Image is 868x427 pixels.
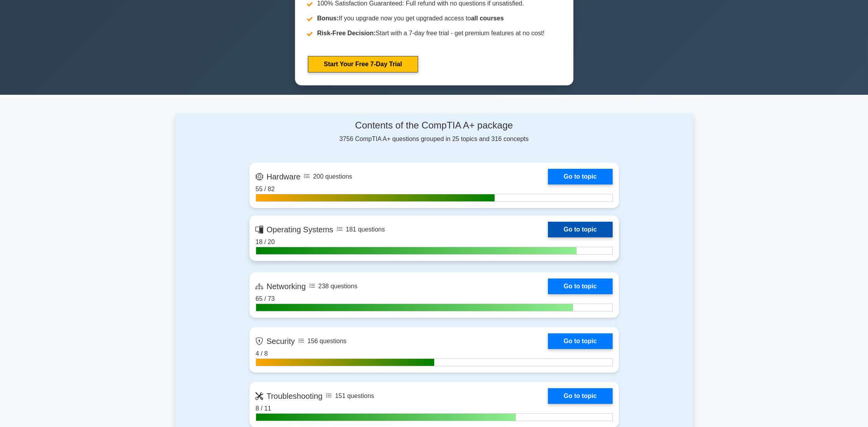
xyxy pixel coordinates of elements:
a: Go to topic [548,279,612,294]
h4: Contents of the CompTIA A+ package [249,120,619,131]
a: Go to topic [548,222,612,237]
div: 3756 CompTIA A+ questions grouped in 25 topics and 316 concepts [249,120,619,144]
a: Start Your Free 7-Day Trial [308,56,418,72]
a: Go to topic [548,333,612,349]
a: Go to topic [548,169,612,185]
a: Go to topic [548,388,612,404]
